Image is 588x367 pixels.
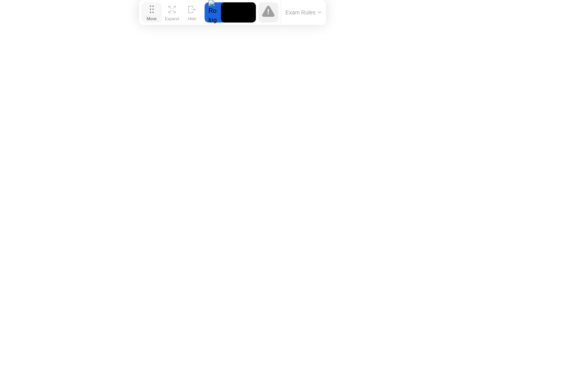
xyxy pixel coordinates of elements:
div: Move [147,16,157,21]
button: Expand [162,2,182,23]
div: Expand [165,16,179,21]
button: Exam Rules [283,9,324,16]
button: Move [142,2,162,23]
div: Hide [188,16,196,21]
button: Hide [182,2,202,23]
